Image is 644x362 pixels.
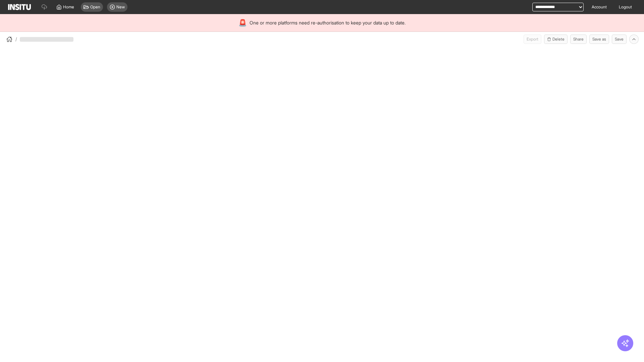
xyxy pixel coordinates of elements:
[15,36,17,43] span: /
[524,35,541,44] button: Export
[589,35,609,44] button: Save as
[116,4,125,10] span: New
[238,18,247,27] div: 🚨
[90,4,100,10] span: Open
[63,4,74,10] span: Home
[544,35,568,44] button: Delete
[524,35,541,44] span: Can currently only export from Insights reports.
[8,4,31,10] img: Logo
[5,35,17,43] button: /
[570,35,587,44] button: Share
[250,19,406,26] span: One or more platforms need re-authorisation to keep your data up to date.
[612,35,627,44] button: Save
